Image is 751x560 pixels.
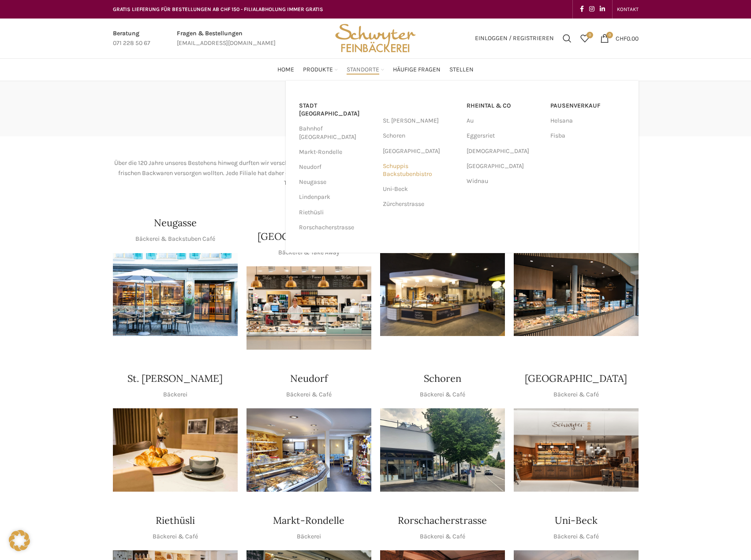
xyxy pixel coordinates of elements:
span: 0 [587,32,593,38]
a: Facebook social link [577,3,587,15]
div: Meine Wunschliste [576,30,594,47]
a: Stellen [449,61,474,78]
a: Infobox link [113,29,150,49]
div: 1 / 1 [514,253,639,336]
h4: [GEOGRAPHIC_DATA] [525,372,627,385]
h4: Neudorf [290,372,328,385]
img: Schwyter-1800x900 [514,408,639,492]
span: Standorte [347,66,379,74]
a: [DEMOGRAPHIC_DATA] [467,144,542,159]
h4: Markt-Rondelle [273,514,344,527]
div: 1 / 1 [113,408,238,492]
span: GRATIS LIEFERUNG FÜR BESTELLUNGEN AB CHF 150 - FILIALABHOLUNG IMMER GRATIS [113,6,323,12]
p: Bäckerei [163,390,187,399]
img: Neugasse [113,253,238,336]
a: Neudorf [299,160,374,175]
a: Instagram social link [587,3,597,15]
a: St. [PERSON_NAME] [383,113,458,128]
img: Bäckerei Schwyter [332,19,418,58]
a: Site logo [332,34,418,41]
a: Home [277,61,294,78]
span: Home [277,66,294,74]
h4: Schoren [424,372,461,385]
span: CHF [616,34,627,42]
p: Bäckerei & Café [153,532,198,541]
a: Helsana [550,113,625,128]
span: Häufige Fragen [393,66,441,74]
span: 0 [606,32,613,38]
a: [GEOGRAPHIC_DATA] [467,159,542,174]
span: KONTAKT [617,6,639,12]
a: 0 [576,30,594,47]
a: Riethüsli [299,205,374,220]
p: Über die 120 Jahre unseres Bestehens hinweg durften wir verschiedene Filialen von anderen Bäckere... [113,158,639,188]
h4: Riethüsli [156,514,195,527]
h4: St. [PERSON_NAME] [127,372,223,385]
div: 1 / 1 [380,253,505,336]
div: 1 / 1 [514,408,639,492]
div: Main navigation [108,61,643,78]
span: Produkte [303,66,333,74]
h4: Bahnhof [GEOGRAPHIC_DATA] [247,216,371,243]
p: Bäckerei & Café [286,390,332,399]
p: Bäckerei & Café [420,390,465,399]
a: Infobox link [177,29,276,49]
a: Markt-Rondelle [299,145,374,160]
p: Bäckerei & Backstuben Café [135,234,215,244]
h2: Stadt [GEOGRAPHIC_DATA] [113,197,639,207]
a: Schoren [383,128,458,143]
a: Fisba [550,128,625,143]
div: 1 / 1 [113,253,238,336]
a: 0 CHF0.00 [596,30,643,47]
img: Bahnhof St. Gallen [247,266,371,350]
img: Neudorf_1 [247,408,371,492]
p: Bäckerei [297,532,321,541]
img: 017-e1571925257345 [514,253,639,336]
div: Secondary navigation [613,0,643,18]
p: Bäckerei & Café [420,532,465,541]
a: Bahnhof [GEOGRAPHIC_DATA] [299,121,374,144]
a: Produkte [303,61,338,78]
p: Bäckerei & Take Away [278,248,340,258]
p: Bäckerei & Café [553,532,599,541]
a: KONTAKT [617,0,639,18]
div: 1 / 1 [247,408,371,492]
h4: Neugasse [154,216,197,230]
a: Standorte [347,61,384,78]
a: Stadt [GEOGRAPHIC_DATA] [299,98,374,121]
a: Linkedin social link [597,3,608,15]
a: Widnau [467,174,542,189]
a: RHEINTAL & CO [467,98,542,113]
a: Rorschacherstrasse [299,220,374,235]
p: Bäckerei & Café [553,390,599,399]
a: [GEOGRAPHIC_DATA] [383,144,458,159]
a: Schuppis Backstubenbistro [383,159,458,182]
img: 0842cc03-b884-43c1-a0c9-0889ef9087d6 copy [380,408,505,492]
div: 1 / 1 [247,266,371,350]
a: Lindenpark [299,190,374,205]
img: 150130-Schwyter-013 [380,253,505,336]
a: Einloggen / Registrieren [471,30,558,47]
a: Pausenverkauf [550,98,625,113]
a: Uni-Beck [383,182,458,197]
span: Einloggen / Registrieren [475,35,554,41]
h4: Rorschacherstrasse [398,514,487,527]
h4: Uni-Beck [555,514,598,527]
a: Eggersriet [467,128,542,143]
div: 1 / 1 [380,408,505,492]
a: Zürcherstrasse [383,197,458,212]
a: Neugasse [299,175,374,190]
img: schwyter-23 [113,408,238,492]
a: Au [467,113,542,128]
a: Suchen [558,30,576,47]
bdi: 0.00 [616,34,639,42]
a: Häufige Fragen [393,61,441,78]
span: Stellen [449,66,474,74]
